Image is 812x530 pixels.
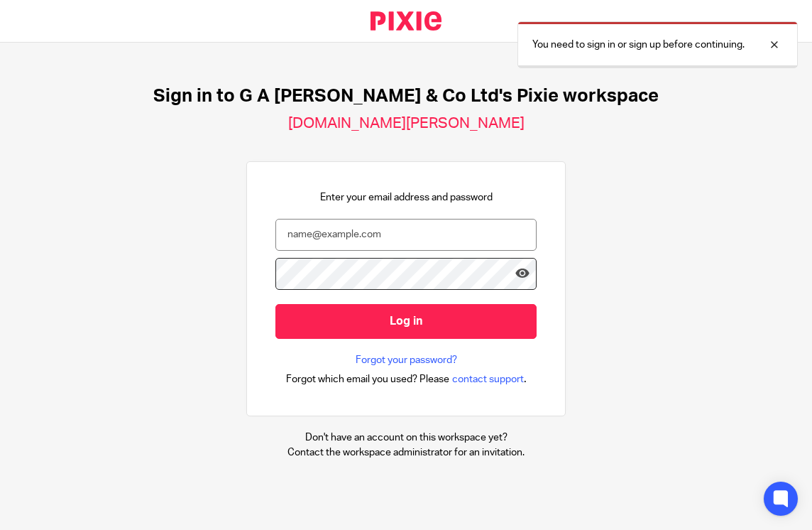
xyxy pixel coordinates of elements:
[275,304,537,339] input: Log in
[287,431,525,445] p: Don't have an account on this workspace yet?
[288,114,525,133] h2: [DOMAIN_NAME][PERSON_NAME]
[532,38,745,52] p: You need to sign in or sign up before continuing.
[286,372,449,386] span: Forgot which email you used? Please
[452,372,524,386] span: contact support
[287,445,525,460] p: Contact the workspace administrator for an invitation.
[320,190,493,205] p: Enter your email address and password
[275,219,537,251] input: name@example.com
[356,353,457,367] a: Forgot your password?
[153,85,659,107] h1: Sign in to G A [PERSON_NAME] & Co Ltd's Pixie workspace
[286,371,527,387] div: .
